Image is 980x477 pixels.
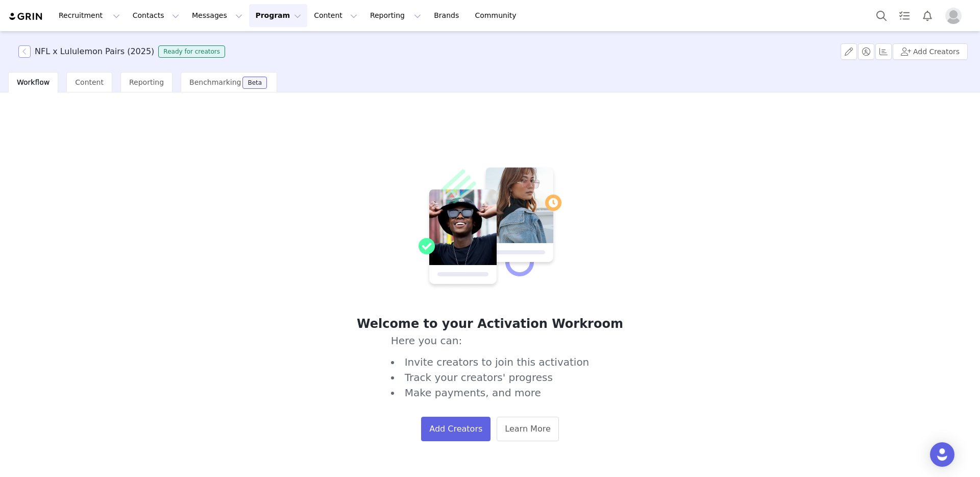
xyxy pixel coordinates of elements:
[893,43,968,60] button: Add Creators
[945,8,962,24] img: placeholder-profile.jpg
[419,165,561,290] img: Welcome to your Activation Workroom
[189,78,241,86] span: Benchmarking
[308,4,363,27] button: Content
[916,4,939,27] button: Notifications
[53,4,126,27] button: Recruitment
[893,4,916,27] a: Tasks
[939,8,972,24] button: Profile
[930,442,954,467] div: Open Intercom Messenger
[391,370,590,385] li: Track your creators' progress
[870,4,893,27] button: Search
[469,4,527,27] a: Community
[186,4,249,27] button: Messages
[428,4,468,27] a: Brands
[158,45,225,58] span: Ready for creators
[17,78,50,86] span: Workflow
[421,417,491,441] button: Add Creators
[8,12,44,21] img: grin logo
[75,78,104,86] span: Content
[248,80,262,86] div: Beta
[249,4,307,27] button: Program
[391,354,590,370] li: Invite creators to join this activation
[391,333,590,400] span: Here you can:
[269,315,710,333] h1: Welcome to your Activation Workroom
[364,4,427,27] button: Reporting
[18,45,229,58] span: [object Object]
[127,4,185,27] button: Contacts
[497,417,558,441] a: Learn More
[129,78,164,86] span: Reporting
[391,385,590,400] li: Make payments, and more
[35,45,154,58] h3: NFL x Lululemon Pairs (2025)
